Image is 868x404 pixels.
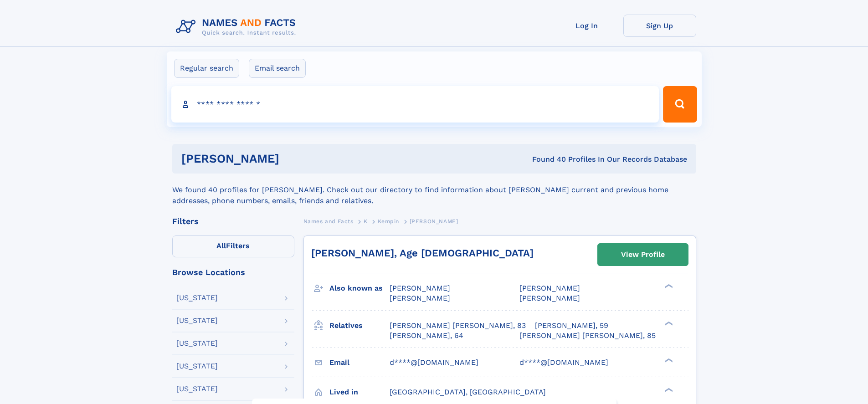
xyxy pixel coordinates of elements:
a: Kempin [378,215,399,227]
div: ❯ [663,357,673,363]
div: [US_STATE] [176,385,218,393]
a: Sign Up [623,15,696,37]
span: All [216,241,226,250]
span: [PERSON_NAME] [390,284,450,292]
a: K [364,215,368,227]
div: [US_STATE] [176,317,218,324]
div: View Profile [621,244,665,265]
button: Search Button [663,86,697,123]
span: [PERSON_NAME] [519,294,580,302]
img: Logo Names and Facts [172,15,303,39]
span: Kempin [378,218,399,225]
span: [PERSON_NAME] [390,294,450,302]
h3: Email [329,355,390,370]
h1: [PERSON_NAME] [181,153,406,164]
span: K [364,218,368,225]
label: Email search [249,59,306,78]
span: [PERSON_NAME] [519,284,580,292]
h3: Relatives [329,318,390,333]
span: [GEOGRAPHIC_DATA], [GEOGRAPHIC_DATA] [390,388,546,396]
div: ❯ [663,283,673,289]
a: [PERSON_NAME], 64 [390,331,463,341]
input: search input [171,86,659,123]
a: [PERSON_NAME], Age [DEMOGRAPHIC_DATA] [311,247,534,259]
label: Regular search [174,59,239,78]
div: [US_STATE] [176,363,218,370]
a: [PERSON_NAME], 59 [535,321,608,331]
div: Found 40 Profiles In Our Records Database [406,154,687,164]
div: [US_STATE] [176,340,218,347]
div: Filters [172,217,294,225]
a: [PERSON_NAME] [PERSON_NAME], 83 [390,321,526,331]
h3: Lived in [329,384,390,400]
h3: Also known as [329,281,390,296]
span: [PERSON_NAME] [410,218,458,225]
label: Filters [172,235,294,257]
div: Browse Locations [172,268,294,276]
div: We found 40 profiles for [PERSON_NAME]. Check out our directory to find information about [PERSON... [172,174,696,206]
div: [US_STATE] [176,294,218,302]
a: Log In [550,15,623,37]
a: [PERSON_NAME] [PERSON_NAME], 85 [519,331,656,341]
a: View Profile [598,244,688,266]
a: Names and Facts [303,215,354,227]
div: ❯ [663,387,673,393]
div: ❯ [663,320,673,326]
